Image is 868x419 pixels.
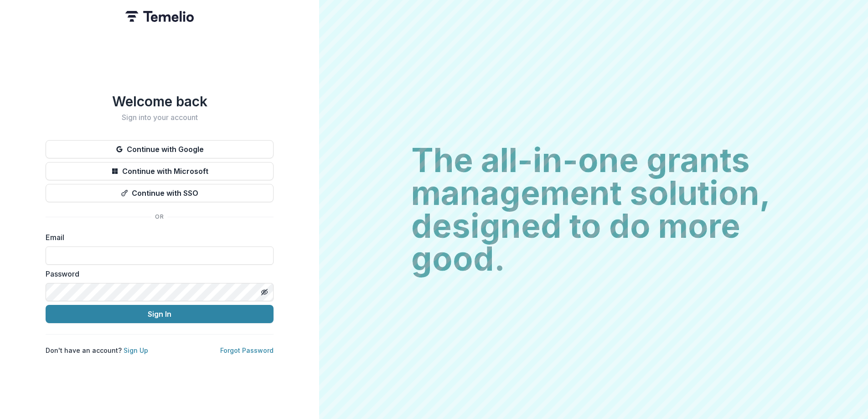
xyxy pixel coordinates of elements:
h2: Sign into your account [46,113,274,122]
a: Forgot Password [220,346,274,354]
label: Password [46,268,268,279]
a: Sign Up [124,346,148,354]
h1: Welcome back [46,93,274,110]
p: Don't have an account? [46,346,148,355]
label: Email [46,232,268,243]
button: Toggle password visibility [257,285,272,299]
button: Continue with Google [46,140,274,158]
button: Continue with Microsoft [46,162,274,180]
button: Sign In [46,305,274,323]
img: Temelio [125,11,194,22]
button: Continue with SSO [46,184,274,202]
